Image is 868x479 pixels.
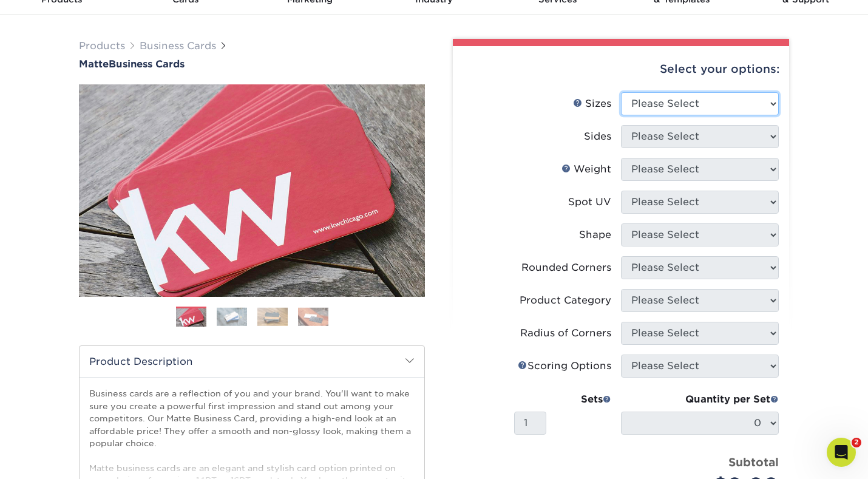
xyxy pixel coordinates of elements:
div: Product Category [520,293,611,308]
span: Matte [79,58,109,70]
div: Scoring Options [518,359,611,373]
a: MatteBusiness Cards [79,58,425,70]
img: Business Cards 03 [257,307,288,326]
h2: Product Description [80,346,424,377]
div: Rounded Corners [521,260,611,275]
div: Radius of Corners [520,326,611,341]
h1: Business Cards [79,58,425,70]
div: Quantity per Set [621,392,779,407]
img: Business Cards 04 [298,307,328,326]
div: Select your options: [463,46,779,92]
img: Matte 01 [79,18,425,364]
a: Business Cards [140,40,216,52]
div: Spot UV [568,195,611,209]
strong: Subtotal [728,455,779,469]
div: Sides [584,129,611,144]
div: Weight [561,162,611,177]
div: Sizes [573,97,611,111]
iframe: Intercom live chat [827,438,856,467]
a: Products [79,40,125,52]
img: Business Cards 01 [176,302,206,333]
div: Sets [514,392,611,407]
div: Shape [579,228,611,242]
img: Business Cards 02 [217,307,247,326]
span: 2 [852,438,861,447]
